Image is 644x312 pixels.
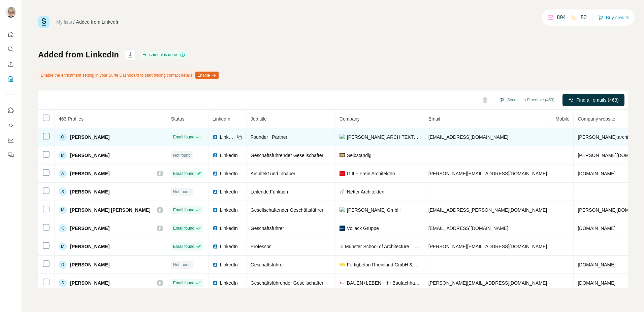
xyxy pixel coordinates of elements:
button: Sync all to Pipedrive (463) [494,95,559,105]
button: Enrich CSV [5,58,16,70]
span: Not found [173,152,191,158]
span: [EMAIL_ADDRESS][DOMAIN_NAME] [428,134,508,140]
span: Fertigbeton Rheinland GmbH & Co. KG [347,261,420,268]
img: LinkedIn logo [213,171,218,176]
span: Job title [251,116,267,122]
span: [PERSON_NAME] [PERSON_NAME] [70,207,151,213]
span: LinkedIn [220,243,238,250]
span: [EMAIL_ADDRESS][DOMAIN_NAME] [428,226,508,231]
button: Use Surfe on LinkedIn [5,104,16,116]
div: M [59,151,67,159]
span: [PERSON_NAME] GmbH [347,207,400,213]
img: LinkedIn logo [213,226,218,231]
div: Enrichment is done [140,51,187,59]
img: company-logo [340,262,345,267]
span: Netter Architekten [347,188,384,195]
button: Feedback [5,149,16,161]
span: Email found [173,280,194,286]
span: [DOMAIN_NAME] [578,280,615,286]
span: Email found [173,243,194,250]
span: Geschäftsführer [251,262,284,267]
span: LinkedIn [213,116,230,122]
span: Professor [251,244,271,249]
span: 463 Profiles [59,116,84,122]
span: Email found [173,171,194,177]
span: [PERSON_NAME].architekten [578,134,641,140]
div: A [59,170,67,178]
button: Dashboard [5,134,16,146]
span: [PERSON_NAME][EMAIL_ADDRESS][DOMAIN_NAME] [428,244,547,249]
span: [PERSON_NAME][EMAIL_ADDRESS][DOMAIN_NAME] [428,280,547,286]
li: / [73,19,75,25]
span: [PERSON_NAME] [70,225,109,232]
div: S [59,279,67,287]
span: Münster School of Architecture _ [GEOGRAPHIC_DATA] [345,243,420,250]
img: company-logo [340,134,345,140]
span: Status [171,116,185,122]
img: LinkedIn logo [213,244,218,249]
span: Leitende Funktion [251,189,288,194]
span: [PERSON_NAME] [70,261,109,268]
img: Surfe Logo [38,16,50,28]
h1: Added from LinkedIn [38,49,119,60]
p: 50 [581,14,587,22]
span: [PERSON_NAME] [70,280,109,286]
span: Not found [173,189,191,195]
img: LinkedIn logo [213,153,218,158]
img: company-logo [340,280,345,286]
img: Avatar [5,7,16,18]
a: My lists [56,19,72,25]
span: LinkedIn [220,280,238,286]
span: LinkedIn [220,225,238,232]
span: Find all emails (463) [576,97,619,103]
span: Vollack Gruppe [347,225,379,232]
span: Founder | Partner [251,134,287,140]
div: S [59,188,67,196]
button: Find all emails (463) [562,94,624,106]
p: 894 [557,14,566,22]
span: Company website [578,116,615,122]
div: K [59,224,67,232]
span: Gesellschaftender Geschäftsführer [251,207,323,213]
span: Email found [173,225,194,231]
span: Not found [173,262,191,268]
img: LinkedIn logo [213,207,218,213]
div: D [59,261,67,269]
span: [EMAIL_ADDRESS][PERSON_NAME][DOMAIN_NAME] [428,207,547,213]
span: [PERSON_NAME][EMAIL_ADDRESS][DOMAIN_NAME] [428,171,547,176]
button: Enable [195,72,219,79]
div: Added from LinkedIn [76,19,120,25]
div: Enable the enrichment setting in your Surfe Dashboard to start finding contact details [38,70,220,81]
span: LinkedIn [220,170,238,177]
span: LinkedIn [220,152,238,159]
button: Use Surfe API [5,119,16,131]
span: [DOMAIN_NAME] [578,226,615,231]
span: [PERSON_NAME].ARCHITEKTEN [347,134,420,140]
img: company-logo [340,207,345,213]
img: LinkedIn logo [213,134,218,140]
img: company-logo [340,226,345,231]
span: Company [340,116,360,122]
span: GJL+ Freie Architekten [347,170,395,177]
span: LinkedIn [220,207,238,213]
span: Email found [173,134,194,140]
span: [PERSON_NAME] [70,243,109,250]
span: Geschäftsführender Gesellschafter [251,280,323,286]
span: Geschäftsführer [251,226,284,231]
span: BAUEN+LEBEN - Ihr Baufachhandel [347,280,420,286]
span: Architekt und Inhaber [251,171,295,176]
div: M [59,242,67,251]
span: LinkedIn [220,188,238,195]
button: Buy credits [598,13,629,22]
button: Search [5,43,16,55]
img: company-logo [340,153,345,157]
button: Quick start [5,28,16,41]
div: O [59,133,67,141]
span: Email found [173,207,194,213]
span: Selbständig [347,152,372,159]
span: LinkedIn [220,134,235,140]
span: [DOMAIN_NAME] [578,171,615,176]
span: Email [428,116,440,122]
img: company-logo [340,171,345,176]
img: LinkedIn logo [213,280,218,286]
